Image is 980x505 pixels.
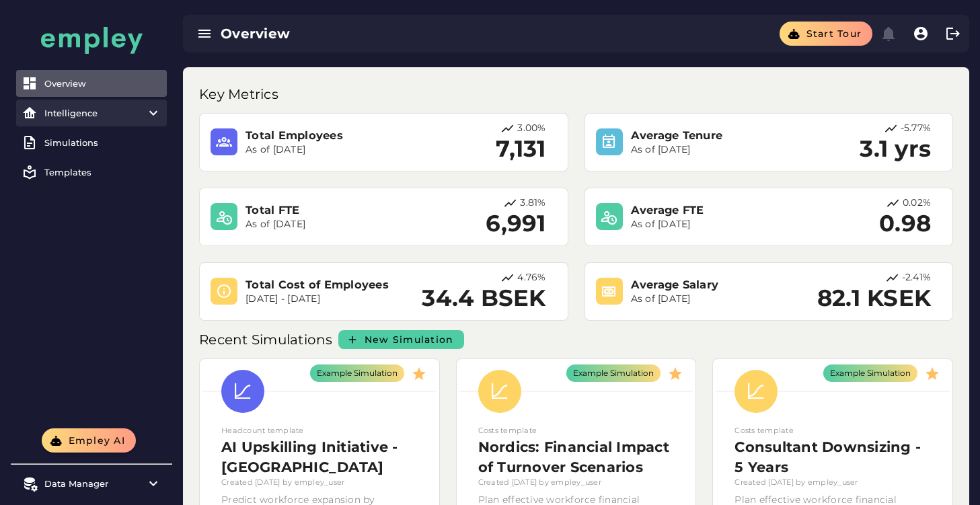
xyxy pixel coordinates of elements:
h2: 6,991 [486,210,545,237]
button: Start tour [780,22,872,46]
p: -2.41% [902,271,932,285]
h2: 34.4 BSEK [422,285,545,312]
a: New Simulation [338,330,465,349]
p: Recent Simulations [199,329,336,350]
div: Overview [221,24,500,43]
p: Key Metrics [199,83,281,105]
h2: 3.1 yrs [860,136,931,163]
h2: 0.98 [879,210,931,237]
p: As of [DATE] [246,143,418,157]
h3: Total FTE [246,202,418,218]
p: As of [DATE] [631,143,804,157]
h2: 7,131 [496,136,545,163]
div: Simulations [44,137,161,148]
div: Templates [44,167,161,178]
h3: Total Cost of Employees [246,277,414,293]
button: Empley AI [42,428,136,453]
p: [DATE] - [DATE] [246,293,414,306]
span: New Simulation [364,334,454,346]
h3: Average FTE [631,202,804,218]
a: Overview [16,70,167,97]
p: 0.02% [903,196,931,210]
p: As of [DATE] [246,218,418,231]
p: 3.00% [517,122,545,136]
h3: Average Salary [631,277,804,293]
p: As of [DATE] [631,293,804,306]
p: 3.81% [520,196,545,210]
p: 4.76% [517,271,545,285]
a: Templates [16,159,167,186]
div: Data Manager [44,478,139,489]
div: Intelligence [44,108,139,118]
p: As of [DATE] [631,218,804,231]
h3: Total Employees [246,128,418,143]
h3: Average Tenure [631,128,804,143]
p: -5.77% [901,122,932,136]
div: Overview [44,78,161,89]
span: Start tour [805,28,862,40]
a: Simulations [16,129,167,156]
h2: 82.1 KSEK [817,285,931,312]
span: Empley AI [67,434,125,446]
